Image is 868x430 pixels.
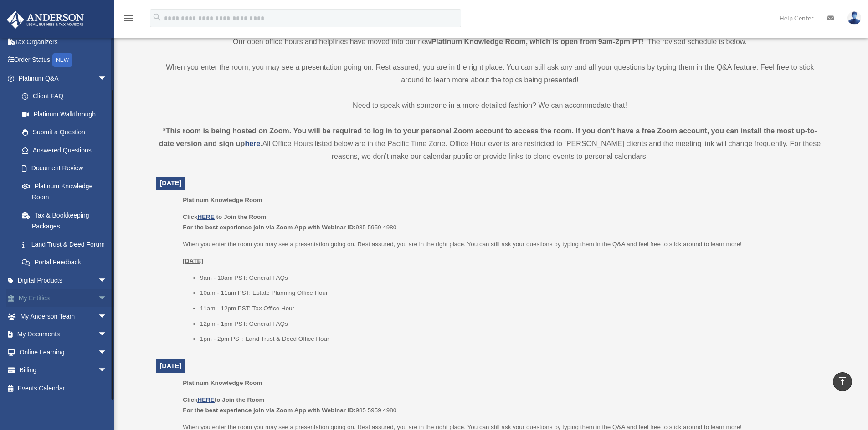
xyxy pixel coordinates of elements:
[183,396,264,403] b: Click to Join the Room
[6,69,121,87] a: Platinum Q&Aarrow_drop_down
[159,127,817,147] strong: *This room is being hosted on Zoom. You will be required to log in to your personal Zoom account ...
[13,123,121,142] a: Submit a Question
[13,253,121,272] a: Portal Feedback
[200,288,817,298] li: 10am - 11am PST: Estate Planning Office Hour
[847,11,861,25] img: User Pic
[183,224,355,231] b: For the best experience join via Zoom App with Webinar ID:
[13,87,121,106] a: Client FAQ
[6,361,121,379] a: Billingarrow_drop_down
[13,206,121,235] a: Tax & Bookkeeping Packages
[6,379,121,397] a: Events Calendar
[183,407,355,414] b: For the best experience join via Zoom App with Webinar ID:
[183,258,203,264] u: [DATE]
[160,179,182,187] span: [DATE]
[200,319,817,329] li: 12pm - 1pm PST: General FAQs
[837,376,848,387] i: vertical_align_top
[183,379,262,386] span: Platinum Knowledge Room
[13,105,121,123] a: Platinum Walkthrough
[156,35,824,48] p: Our open office hours and helplines have moved into our new ! The revised schedule is below.
[6,271,121,289] a: Digital Productsarrow_drop_down
[183,212,817,233] p: 985 5959 4980
[6,325,121,344] a: My Documentsarrow_drop_down
[98,271,116,290] span: arrow_drop_down
[6,289,121,308] a: My Entitiesarrow_drop_down
[13,177,116,206] a: Platinum Knowledge Room
[6,343,121,361] a: Online Learningarrow_drop_down
[6,307,121,325] a: My Anderson Teamarrow_drop_down
[245,140,260,147] a: here
[98,289,116,308] span: arrow_drop_down
[200,303,817,314] li: 11am - 12pm PST: Tax Office Hour
[13,141,121,159] a: Answered Questions
[156,99,824,112] p: Need to speak with someone in a more detailed fashion? We can accommodate that!
[160,362,182,369] span: [DATE]
[183,213,216,220] b: Click
[197,213,214,220] a: HERE
[6,33,121,51] a: Tax Organizers
[156,61,824,86] p: When you enter the room, you may see a presentation going on. Rest assured, you are in the right ...
[197,396,214,403] a: HERE
[431,38,642,46] strong: Platinum Knowledge Room, which is open from 9am-2pm PT
[200,273,817,283] li: 9am - 10am PST: General FAQs
[98,325,116,344] span: arrow_drop_down
[98,361,116,380] span: arrow_drop_down
[123,13,134,24] i: menu
[98,69,116,88] span: arrow_drop_down
[152,12,162,22] i: search
[98,343,116,362] span: arrow_drop_down
[156,125,824,163] div: All Office Hours listed below are in the Pacific Time Zone. Office Hour events are restricted to ...
[123,16,134,24] a: menu
[13,159,121,177] a: Document Review
[4,11,87,29] img: Anderson Advisors Platinum Portal
[183,239,817,250] p: When you enter the room you may see a presentation going on. Rest assured, you are in the right p...
[13,235,121,253] a: Land Trust & Deed Forum
[98,307,116,326] span: arrow_drop_down
[183,197,262,203] span: Platinum Knowledge Room
[6,51,121,70] a: Order StatusNEW
[833,372,852,391] a: vertical_align_top
[200,334,817,344] li: 1pm - 2pm PST: Land Trust & Deed Office Hour
[52,53,72,67] div: NEW
[260,140,262,147] strong: .
[183,395,817,416] p: 985 5959 4980
[216,213,267,220] b: to Join the Room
